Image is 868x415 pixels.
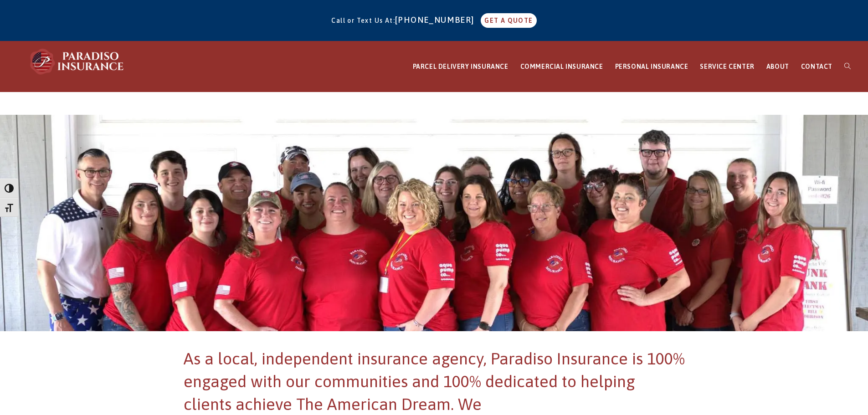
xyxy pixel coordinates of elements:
[27,48,128,75] img: Paradiso Insurance
[801,63,832,70] span: CONTACT
[413,63,508,70] span: PARCEL DELIVERY INSURANCE
[694,41,760,92] a: SERVICE CENTER
[395,15,479,25] a: [PHONE_NUMBER]
[760,41,795,92] a: ABOUT
[609,41,694,92] a: PERSONAL INSURANCE
[615,63,688,70] span: PERSONAL INSURANCE
[520,63,603,70] span: COMMERCIAL INSURANCE
[407,41,514,92] a: PARCEL DELIVERY INSURANCE
[514,41,609,92] a: COMMERCIAL INSURANCE
[481,13,536,28] a: GET A QUOTE
[331,17,395,24] span: Call or Text Us At:
[795,41,838,92] a: CONTACT
[766,63,789,70] span: ABOUT
[700,63,754,70] span: SERVICE CENTER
